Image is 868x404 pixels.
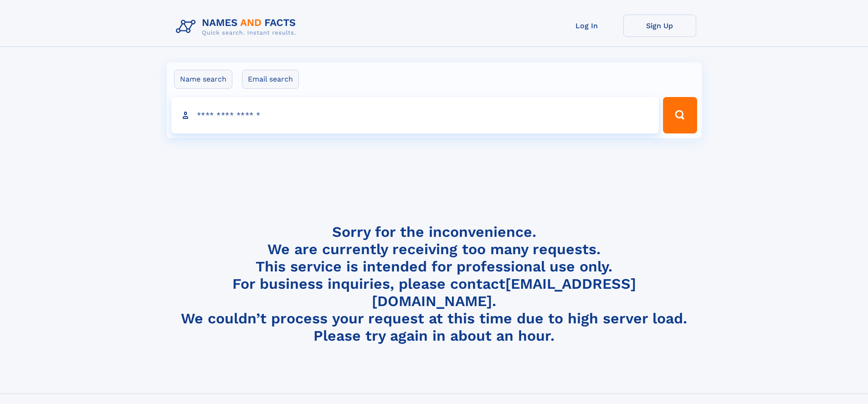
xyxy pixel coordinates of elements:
[623,15,696,37] a: Sign Up
[372,275,636,310] a: [EMAIL_ADDRESS][DOMAIN_NAME]
[663,97,697,133] button: Search Button
[242,70,299,89] label: Email search
[172,15,303,39] img: Logo Names and Facts
[550,15,623,37] a: Log In
[172,223,696,345] h4: Sorry for the inconvenience. We are currently receiving too many requests. This service is intend...
[171,97,659,133] input: search input
[174,70,232,89] label: Name search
